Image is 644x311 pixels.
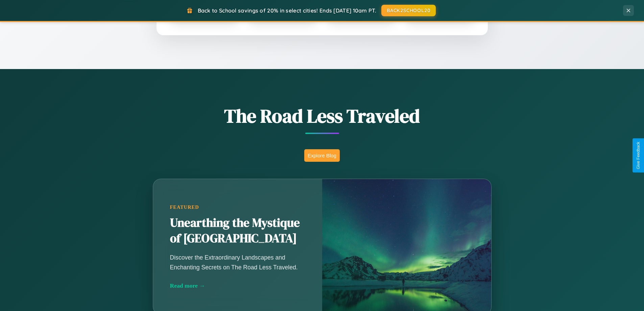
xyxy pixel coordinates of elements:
[170,204,305,210] div: Featured
[198,7,376,14] span: Back to School savings of 20% in select cities! Ends [DATE] 10am PT.
[170,253,305,272] p: Discover the Extraordinary Landscapes and Enchanting Secrets on The Road Less Traveled.
[119,103,525,129] h1: The Road Less Traveled
[636,142,641,169] div: Give Feedback
[304,149,340,162] button: Explore Blog
[170,215,305,246] h2: Unearthing the Mystique of [GEOGRAPHIC_DATA]
[170,282,305,289] div: Read more →
[381,5,436,16] button: BACK2SCHOOL20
